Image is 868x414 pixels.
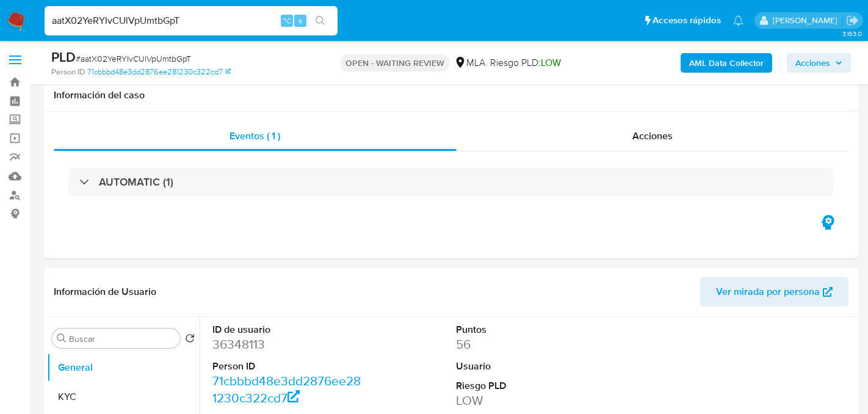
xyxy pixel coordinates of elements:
dt: Person ID [212,360,363,373]
span: # aatX02YeRYIvCUlVpUmtbGpT [76,53,191,65]
button: KYC [47,382,200,412]
p: OPEN - WAITING REVIEW [341,54,449,71]
span: Accesos rápidos [653,14,721,27]
dt: Riesgo PLD [456,379,606,393]
span: Ver mirada por persona [716,277,820,307]
a: 71cbbbd48e3dd2876ee281230c322cd7 [87,67,231,78]
dd: LOW [456,392,606,409]
button: Buscar [57,333,67,343]
h1: Información de Usuario [54,286,156,298]
dt: ID de usuario [212,323,363,336]
span: Acciones [632,129,673,143]
p: gabriela.sanchez@mercadolibre.com [773,15,842,26]
button: search-icon [308,12,333,29]
span: LOW [541,56,561,70]
h3: AUTOMATIC (1) [99,175,173,189]
dt: Puntos [456,323,606,336]
button: General [47,353,200,382]
h1: Información del caso [54,89,848,101]
a: 71cbbbd48e3dd2876ee281230c322cd7 [212,372,361,407]
span: ⌥ [282,15,291,26]
div: AUTOMATIC (1) [68,168,834,196]
div: MLA [454,56,485,70]
b: PLD [51,47,76,67]
b: Person ID [51,67,85,78]
a: Notificaciones [733,15,743,26]
input: Buscar usuario o caso... [45,13,338,29]
a: Salir [846,14,859,27]
dd: 56 [456,336,606,353]
button: Ver mirada por persona [700,277,848,307]
span: Acciones [795,53,830,73]
button: Acciones [787,53,851,73]
span: Eventos ( 1 ) [230,129,280,143]
input: Buscar [69,333,175,344]
b: AML Data Collector [689,53,764,73]
dd: 36348113 [212,336,363,353]
dt: Usuario [456,360,606,373]
button: Volver al orden por defecto [185,333,195,347]
button: AML Data Collector [681,53,772,73]
span: Riesgo PLD: [490,56,561,70]
span: s [298,15,302,26]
